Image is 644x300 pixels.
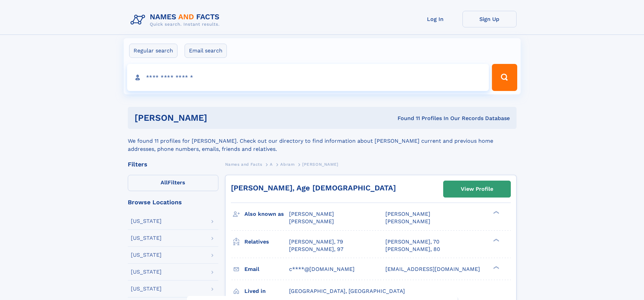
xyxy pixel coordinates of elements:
a: [PERSON_NAME], 80 [385,246,440,253]
span: [GEOGRAPHIC_DATA], [GEOGRAPHIC_DATA] [289,288,405,294]
div: Browse Locations [128,199,218,205]
div: [US_STATE] [131,218,162,224]
a: [PERSON_NAME], 97 [289,246,343,253]
a: View Profile [444,181,510,197]
a: [PERSON_NAME], 70 [385,238,439,246]
span: [PERSON_NAME] [385,218,430,225]
span: All [161,179,168,186]
a: Sign Up [462,11,517,27]
a: [PERSON_NAME], 79 [289,238,343,246]
a: Names and Facts [225,160,262,168]
label: Filters [128,175,218,191]
button: Search Button [492,64,517,91]
div: View Profile [461,181,493,197]
div: ❯ [492,265,500,270]
span: Abram [280,162,294,167]
label: Email search [185,44,227,58]
span: A [270,162,273,167]
div: ❯ [492,238,500,242]
div: Found 11 Profiles In Our Records Database [302,115,510,122]
div: [US_STATE] [131,269,162,275]
div: [US_STATE] [131,235,162,241]
h3: Also known as [244,208,289,220]
h1: [PERSON_NAME] [135,114,303,122]
div: Filters [128,161,218,167]
h3: Lived in [244,285,289,297]
a: Abram [280,160,294,168]
h3: Relatives [244,236,289,248]
div: We found 11 profiles for [PERSON_NAME]. Check out our directory to find information about [PERSON... [128,129,517,153]
input: search input [127,64,489,91]
span: [PERSON_NAME] [289,211,334,217]
span: [PERSON_NAME] [302,162,338,167]
span: [PERSON_NAME] [289,218,334,225]
a: A [270,160,273,168]
span: [EMAIL_ADDRESS][DOMAIN_NAME] [385,266,480,272]
div: ❯ [492,210,500,215]
div: [US_STATE] [131,252,162,258]
a: Log In [408,11,462,27]
label: Regular search [129,44,177,58]
a: [PERSON_NAME], Age [DEMOGRAPHIC_DATA] [231,184,396,192]
img: Logo Names and Facts [128,11,225,29]
span: [PERSON_NAME] [385,211,430,217]
div: [US_STATE] [131,286,162,292]
h3: Email [244,263,289,275]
